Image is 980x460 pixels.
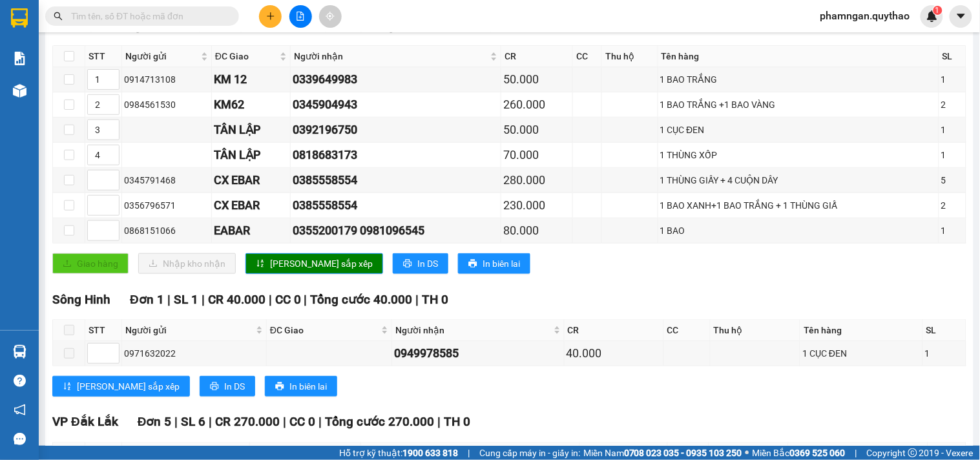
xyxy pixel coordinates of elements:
span: [PERSON_NAME] sắp xếp [77,379,180,393]
img: logo-vxr [11,8,28,28]
div: 1 [941,123,964,137]
span: Người nhận [364,446,567,460]
span: Đơn 5 [138,415,172,430]
span: Increase Value [105,221,119,231]
input: Tìm tên, số ĐT hoặc mã đơn [71,9,224,23]
div: 260.000 [503,96,570,114]
img: warehouse-icon [13,84,26,98]
button: sort-ascending[PERSON_NAME] sắp xếp [52,376,190,397]
th: CR [565,320,664,341]
span: | [416,292,419,307]
span: ĐC Giao [270,323,379,337]
span: | [304,292,308,307]
th: STT [85,320,122,341]
div: 2 [941,198,964,213]
span: Cung cấp máy in - giấy in: [479,446,580,460]
span: aim [326,12,335,21]
button: printerIn DS [393,253,448,274]
button: aim [319,5,342,28]
div: CX EBAR [214,196,288,214]
button: printerIn biên lai [265,376,337,397]
span: | [202,292,205,307]
span: | [283,415,286,430]
div: 0818683173 [293,146,499,164]
span: | [437,415,441,430]
span: [PERSON_NAME] sắp xếp [270,256,373,271]
div: CX EBAR [214,171,288,189]
span: Increase Value [105,70,119,79]
div: 0356796571 [124,198,209,213]
span: In biên lai [289,379,327,393]
img: warehouse-icon [13,345,26,359]
span: copyright [908,448,917,457]
span: down [109,355,116,362]
div: KM62 [214,96,288,114]
th: Thu hộ [602,46,658,67]
th: Tên hàng [658,46,940,67]
span: Hỗ trợ kỹ thuật: [339,446,458,460]
span: Miền Bắc [753,446,846,460]
span: down [109,232,116,240]
sup: 1 [933,6,943,15]
span: Increase Value [105,145,119,155]
div: EABAR [214,222,288,240]
span: In DS [224,379,245,393]
span: TH 0 [422,292,449,307]
span: down [109,182,116,189]
div: 230.000 [503,196,570,214]
span: caret-down [955,10,967,22]
span: sort-ascending [63,382,72,392]
span: | [318,415,322,430]
div: 0385558554 [293,171,499,189]
div: 0949978585 [394,344,561,362]
span: Increase Value [105,95,119,105]
span: sort-ascending [256,259,265,269]
span: CR 40.000 [208,292,266,307]
div: 80.000 [503,222,570,240]
span: CC 0 [289,415,315,430]
span: printer [468,259,477,269]
div: 1 CỤC ĐEN [802,346,920,361]
span: Người nhận [294,49,488,63]
span: printer [403,259,412,269]
img: solution-icon [13,52,26,65]
span: VP Đắk Lắk [52,415,118,430]
div: 0345791468 [124,173,209,187]
th: STT [85,46,122,67]
th: CR [501,46,573,67]
div: 0392196750 [293,121,499,139]
span: In DS [417,256,438,271]
div: 2 [941,98,964,112]
span: printer [210,382,219,392]
div: 280.000 [503,171,570,189]
button: uploadGiao hàng [52,253,129,274]
div: 0355200179 0981096545 [293,222,499,240]
span: Decrease Value [105,353,119,363]
div: 0385558554 [293,196,499,214]
span: Decrease Value [105,155,119,165]
span: down [109,106,116,114]
span: message [14,433,26,445]
span: up [109,172,116,180]
span: up [109,198,116,205]
div: 70.000 [503,146,570,164]
span: Đơn 1 [130,292,164,307]
span: Decrease Value [105,79,119,89]
div: 0868151066 [124,224,209,238]
div: 0914713108 [124,72,209,87]
span: Decrease Value [105,105,119,114]
button: sort-ascending[PERSON_NAME] sắp xếp [245,253,383,274]
div: 1 BAO TRẮNG +1 BAO VÀNG [660,98,937,112]
span: down [109,81,116,89]
span: 1 [935,6,940,15]
span: TH 0 [444,415,470,430]
button: printerIn DS [200,376,255,397]
span: notification [14,404,26,416]
span: ĐC Giao [253,446,348,460]
span: Tổng cước 270.000 [325,415,434,430]
div: 0984561530 [124,98,209,112]
span: up [109,223,116,231]
span: SL 6 [181,415,205,430]
span: | [269,292,272,307]
span: up [109,147,116,155]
